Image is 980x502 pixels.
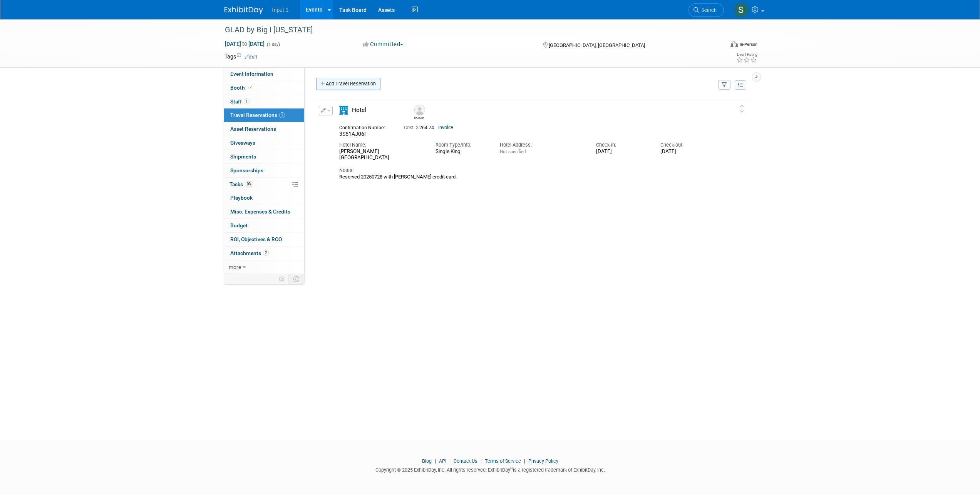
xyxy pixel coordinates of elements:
[339,174,714,180] div: Reserved 20250728 with [PERSON_NAME] credit card.
[224,108,304,122] a: Travel Reservations1
[230,153,256,160] span: Shipments
[447,458,452,464] span: |
[439,458,446,464] a: API
[339,148,424,162] div: [PERSON_NAME] [GEOGRAPHIC_DATA]
[224,260,304,274] a: more
[436,148,488,155] div: Single King
[224,95,304,108] a: Staff1
[224,136,304,150] a: Giveaways
[244,98,250,104] span: 1
[660,148,713,155] div: [DATE]
[224,53,257,60] td: Tags
[275,274,289,284] td: Personalize Event Tab Strip
[230,222,248,228] span: Budget
[596,148,649,155] div: [DATE]
[414,115,424,120] div: Tyler Harris
[404,125,437,130] span: 264.74
[230,98,250,105] span: Staff
[739,42,757,47] div: In-Person
[522,458,527,464] span: |
[224,205,304,218] a: Misc. Expenses & Credits
[339,106,348,115] i: Hotel
[224,164,304,177] a: Sponsorships
[224,247,304,260] a: Attachments2
[272,7,289,13] span: Input 1
[230,167,263,173] span: Sponsorships
[414,105,425,115] img: Tyler Harris
[404,125,419,130] span: Cost: $
[263,250,269,256] span: 2
[222,23,712,37] div: GLAD by Big I [US_STATE]
[352,107,366,113] span: Hotel
[360,40,406,48] button: Committed
[229,264,241,270] span: more
[730,41,738,47] img: Format-Inperson.png
[722,83,727,88] i: Filter by Traveler
[660,142,713,148] div: Check-out:
[230,250,269,256] span: Attachments
[288,274,304,284] td: Toggle Event Tabs
[339,167,714,174] div: Notes:
[224,233,304,246] a: ROI, Objectives & ROO
[736,53,757,57] div: Event Rating
[224,219,304,232] a: Budget
[230,71,273,77] span: Event Information
[436,142,488,148] div: Room Type/Info:
[549,42,645,48] span: [GEOGRAPHIC_DATA], [GEOGRAPHIC_DATA]
[678,40,758,52] div: Event Format
[224,81,304,95] a: Booth
[224,7,263,14] img: ExhibitDay
[699,7,717,13] span: Search
[230,181,253,187] span: Tasks
[230,140,255,146] span: Giveaways
[279,112,285,118] span: 1
[230,195,253,201] span: Playbook
[500,149,526,154] span: Not specified
[224,122,304,136] a: Asset Reservations
[339,131,367,137] span: 3S51AJ06F
[528,458,558,464] a: Privacy Policy
[230,112,285,118] span: Travel Reservations
[224,178,304,191] a: Tasks0%
[224,67,304,81] a: Event Information
[224,150,304,163] a: Shipments
[689,3,724,17] a: Search
[339,123,392,131] div: Confirmation Number:
[224,191,304,205] a: Playbook
[230,208,290,215] span: Misc. Expenses & Credits
[230,236,282,242] span: ROI, Objectives & ROO
[500,142,585,148] div: Hotel Address:
[422,458,432,464] a: Blog
[734,3,749,17] img: Susan Stout
[433,458,438,464] span: |
[245,181,253,187] span: 0%
[224,40,265,47] span: [DATE] [DATE]
[438,125,453,130] a: Invoice
[230,85,254,91] span: Booth
[339,142,424,148] div: Hotel Name:
[454,458,477,464] a: Contact Us
[485,458,521,464] a: Terms of Service
[412,105,426,120] div: Tyler Harris
[241,41,248,47] span: to
[230,126,276,132] span: Asset Reservations
[245,54,257,60] a: Edit
[740,105,744,113] i: Click and drag to move item
[596,142,649,148] div: Check-in:
[510,467,513,471] sup: ®
[248,85,252,90] i: Booth reservation complete
[316,78,380,90] a: Add Travel Reservation
[479,458,484,464] span: |
[266,42,280,47] span: (1 day)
